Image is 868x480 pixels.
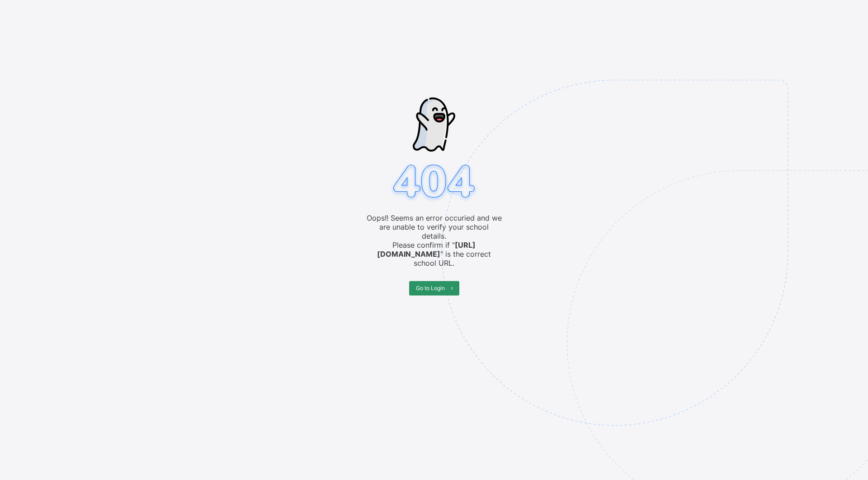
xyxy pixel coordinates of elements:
span: Please confirm if " " is the correct school URL. [366,240,502,268]
img: ghost-strokes.05e252ede52c2f8dbc99f45d5e1f5e9f.svg [413,97,455,152]
span: Go to Login [416,285,445,291]
b: [URL][DOMAIN_NAME] [377,240,476,258]
img: 404.8bbb34c871c4712298a25e20c4dc75c7.svg [389,162,479,203]
span: Oops!! Seems an error occuried and we are unable to verify your school details. [366,213,502,240]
